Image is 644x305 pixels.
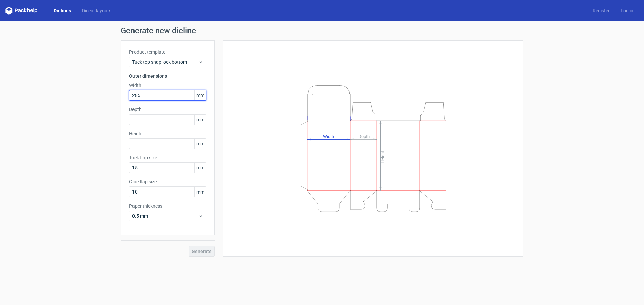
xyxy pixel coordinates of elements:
[587,7,615,14] a: Register
[194,187,206,197] span: mm
[132,213,198,219] span: 0.5 mm
[380,151,385,163] tspan: Height
[129,82,206,89] label: Width
[194,90,206,100] span: mm
[194,115,206,125] span: mm
[129,106,206,113] label: Depth
[129,178,206,185] label: Glue flap size
[121,27,523,35] h1: Generate new dieline
[129,49,206,55] label: Product template
[615,7,639,14] a: Log in
[129,154,206,161] label: Tuck flap size
[323,134,334,139] tspan: Width
[132,59,198,65] span: Tuck top snap lock bottom
[129,203,206,209] label: Paper thickness
[194,163,206,173] span: mm
[48,7,76,14] a: Dielines
[129,130,206,137] label: Height
[194,139,206,149] span: mm
[358,134,370,139] tspan: Depth
[129,73,206,79] h3: Outer dimensions
[76,7,117,14] a: Diecut layouts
